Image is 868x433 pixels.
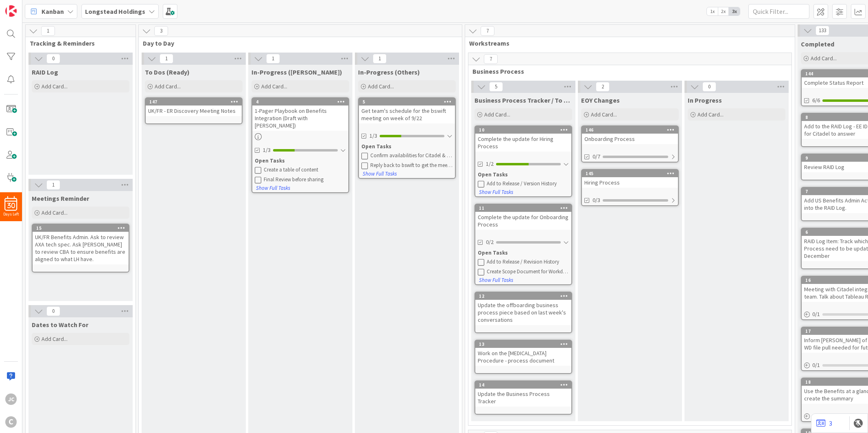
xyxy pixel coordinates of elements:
div: 145 [582,170,678,177]
div: 10 [475,126,571,134]
a: 145Hiring Process0/3 [581,169,679,206]
span: 6/6 [812,96,820,105]
div: 41-Pager Playbook on Benefits Integration (Draft with [PERSON_NAME]) [252,98,348,131]
span: Add Card... [811,55,837,62]
span: Dates to Watch For [32,321,88,329]
span: Add Card... [155,83,181,90]
span: Add Card... [261,83,287,90]
span: 0 [702,82,716,92]
div: Get team's schedule for the bswift meeting on week of 9/22 [359,106,455,123]
span: Add Card... [591,111,617,118]
span: 30 [7,203,15,209]
div: 146 [586,127,678,133]
div: 14 [479,382,571,388]
div: 146Onboarding Process [582,126,678,144]
div: 147 [149,99,242,105]
span: 0 / 1 [812,310,820,319]
span: 1 [373,54,387,64]
div: 147 [146,98,242,106]
div: Hiring Process [582,177,678,188]
div: 14Update the Business Process Tracker [475,381,571,407]
div: 4 [252,98,348,106]
input: Quick Filter... [748,4,809,19]
a: 41-Pager Playbook on Benefits Integration (Draft with [PERSON_NAME])1/3Open TasksCreate a table o... [251,97,349,193]
div: UK/FR Benefits Admin. Ask to review AXA tech spec. Ask [PERSON_NAME] to review CBA to ensure bene... [33,232,129,264]
img: Visit kanbanzone.com [5,5,17,17]
span: 0 / 1 [812,412,820,420]
div: 11 [479,205,571,211]
button: Show Full Tasks [479,188,514,197]
span: Add Card... [42,209,68,216]
button: Show Full Tasks [256,184,291,193]
div: 5 [363,99,455,105]
span: Business Process Tracker / To Dos [474,96,572,104]
div: Onboarding Process [582,134,678,144]
span: 133 [816,26,829,35]
a: 3 [816,418,832,428]
span: Add Card... [42,335,68,343]
div: 14 [475,381,571,389]
div: Complete the update for Onboarding Process [475,212,571,230]
a: 11Complete the update for Onboarding Process0/2Open TasksAdd to Release / Revision HistoryCreate ... [474,204,572,285]
div: C [5,416,17,428]
div: 15 [33,224,129,232]
div: 10Complete the update for Hiring Process [475,126,571,152]
div: Open Tasks [361,143,453,151]
div: 13Work on the [MEDICAL_DATA] Procedure - process document [475,341,571,366]
div: Confirm availabilities for Citadel & Longstead [370,152,453,159]
span: 1 [46,180,60,190]
div: Open Tasks [478,249,569,257]
span: EOY Changes [581,96,620,104]
div: UK/FR - ER Discovery Meeting Notes [146,106,242,116]
div: 145Hiring Process [582,170,678,188]
span: Add Card... [697,111,724,118]
a: 14Update the Business Process Tracker [474,380,572,415]
span: Day to Day [143,39,452,47]
b: Longstead Holdings [85,7,145,15]
span: 3 [154,26,168,36]
div: Update the Business Process Tracker [475,389,571,407]
span: In Progress [688,96,722,104]
a: 5Get team's schedule for the bswift meeting on week of 9/221/3Open TasksConfirm availabilities fo... [358,97,456,179]
a: 15UK/FR Benefits Admin. Ask to review AXA tech spec. Ask [PERSON_NAME] to review CBA to ensure be... [32,224,129,273]
div: 15UK/FR Benefits Admin. Ask to review AXA tech spec. Ask [PERSON_NAME] to review CBA to ensure be... [33,224,129,264]
span: 0 [46,306,60,316]
span: Business Process [472,67,781,75]
div: Complete the update for Hiring Process [475,134,571,152]
span: 0/7 [593,152,600,161]
div: 12Update the offboarding business process piece based on last week's conversations [475,292,571,325]
span: Add Card... [42,83,68,90]
span: 1 [266,54,280,64]
span: 7 [481,26,494,36]
span: 5 [489,82,503,92]
span: 2 [596,82,610,92]
div: 145 [586,171,678,176]
span: 1/3 [263,146,271,154]
span: Meetings Reminder [32,194,89,202]
div: Update the offboarding business process piece based on last week's conversations [475,300,571,325]
span: 1/3 [370,132,377,140]
div: 4 [256,99,348,105]
div: Final Review before sharing [264,176,346,183]
div: JC [5,393,17,405]
div: Create Scope Document for Workday Administrator (FYI - tentative approval of hiring someone in ho... [487,268,569,275]
span: 0 / 1 [812,361,820,369]
div: 12 [475,292,571,300]
span: Add Card... [484,111,510,118]
div: 5Get team's schedule for the bswift meeting on week of 9/22 [359,98,455,123]
a: 147UK/FR - ER Discovery Meeting Notes [145,97,243,124]
div: Work on the [MEDICAL_DATA] Procedure - process document [475,348,571,366]
div: 11 [475,204,571,212]
div: Add to Release / Version History [487,180,569,187]
div: Create a table of content [264,167,346,173]
a: 146Onboarding Process0/7 [581,125,679,163]
div: 13 [475,341,571,348]
div: 15 [36,225,129,231]
div: 1-Pager Playbook on Benefits Integration (Draft with [PERSON_NAME]) [252,106,348,131]
div: 5 [359,98,455,106]
span: In-Progress (Others) [358,68,420,76]
div: 147UK/FR - ER Discovery Meeting Notes [146,98,242,116]
span: 1 [160,54,173,64]
div: 11Complete the update for Onboarding Process [475,204,571,230]
span: 2x [718,7,729,15]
